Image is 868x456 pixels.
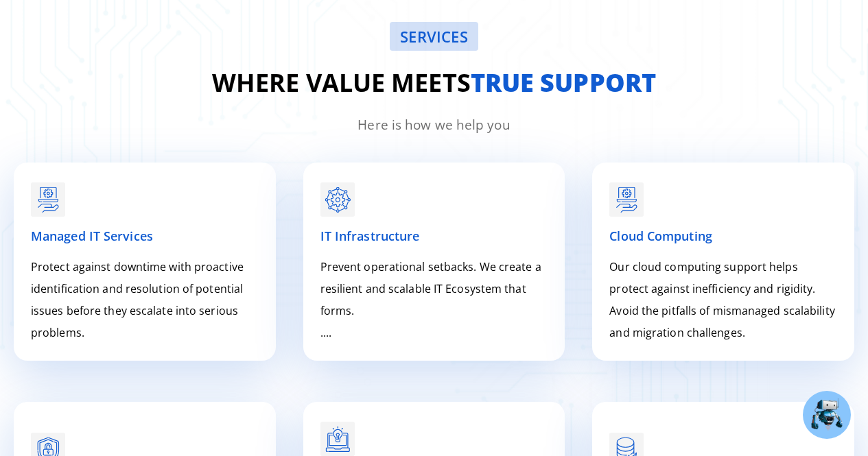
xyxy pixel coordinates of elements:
[400,29,468,44] span: SERVICES
[390,22,478,51] a: SERVICES
[609,256,837,344] p: Our cloud computing support helps protect against inefficiency and rigidity. Avoid the pitfalls o...
[31,256,259,344] p: Protect against downtime with proactive identification and resolution of potential issues before ...
[609,228,712,244] span: Cloud Computing
[320,256,548,344] p: Prevent operational setbacks. We create a resilient and scalable IT Ecosystem that forms. ....
[471,66,656,99] strong: true support
[320,228,420,244] span: IT Infrastructure
[31,228,153,244] span: Managed IT Services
